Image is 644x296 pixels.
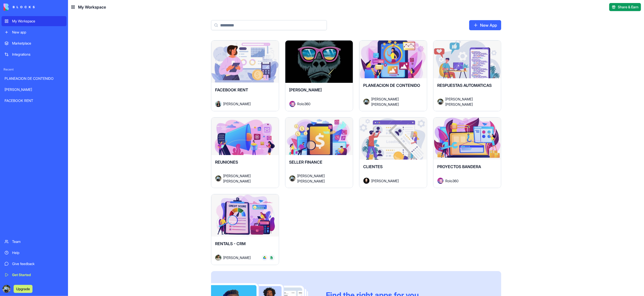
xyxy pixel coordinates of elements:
[437,164,481,169] span: PROYECTOS BANDERA
[2,248,66,258] a: Help
[4,4,35,11] img: logo
[371,96,419,107] span: [PERSON_NAME] [PERSON_NAME]
[211,40,279,111] a: FACEBOOK RENTAvatar[PERSON_NAME]
[270,256,273,259] img: Google_Sheets_logo__2014-2020_dyqxdz.svg
[223,255,251,260] span: [PERSON_NAME]
[14,285,32,293] button: Upgrade
[297,101,311,106] span: Rolo360
[433,117,501,188] a: PROYECTOS BANDERAAvatarRolo360
[2,237,66,247] a: Team
[215,101,221,107] img: Avatar
[12,250,63,255] div: Help
[2,73,66,84] a: PLANEACION DE CONTENIDO
[5,98,63,103] div: FACEBOOK RENT
[289,87,322,92] span: [PERSON_NAME]
[289,101,295,107] img: Avatar
[289,175,295,181] img: Avatar
[363,164,383,169] span: CLIENTES
[12,272,63,277] div: Get Started
[12,261,63,266] div: Give feedback
[285,117,353,188] a: SELLER FINANCEAvatar[PERSON_NAME] [PERSON_NAME]
[2,270,66,280] a: Get Started
[2,16,66,26] a: My Workspace
[433,40,501,111] a: RESPUESTAS AUTOMATICASAvatar[PERSON_NAME] [PERSON_NAME]
[78,4,106,10] span: My Workspace
[2,259,66,269] a: Give feedback
[14,286,32,291] a: Upgrade
[215,241,246,246] span: RENTALS - CRM
[437,178,444,184] img: Avatar
[215,175,221,181] img: Avatar
[211,194,279,265] a: RENTALS - CRMAvatar[PERSON_NAME]
[2,85,66,95] a: [PERSON_NAME]
[2,67,66,71] span: Recent
[2,96,66,106] a: FACEBOOK RENT
[2,49,66,59] a: Integrations
[215,255,221,261] img: Avatar
[211,117,279,188] a: REUNIONESAvatar[PERSON_NAME] [PERSON_NAME]
[215,87,248,92] span: FACEBOOK RENT
[223,101,251,106] span: [PERSON_NAME]
[263,256,266,259] img: drive_kozyt7.svg
[359,40,427,111] a: PLANEACION DE CONTENIDOAvatar[PERSON_NAME] [PERSON_NAME]
[363,178,369,184] img: Avatar
[12,30,63,35] div: New app
[223,173,271,184] span: [PERSON_NAME] [PERSON_NAME]
[371,178,399,183] span: [PERSON_NAME]
[437,99,444,105] img: Avatar
[12,239,63,244] div: Team
[446,178,459,183] span: Rolo360
[469,20,501,30] a: New App
[359,117,427,188] a: CLIENTESAvatar[PERSON_NAME]
[5,76,63,81] div: PLANEACION DE CONTENIDO
[3,285,11,293] img: ACg8ocJNHXTW_YLYpUavmfs3syqsdHTtPnhfTho5TN6JEWypo_6Vv8rXJA=s96-c
[437,83,492,88] span: RESPUESTAS AUTOMATICAS
[2,27,66,37] a: New app
[12,19,63,24] div: My Workspace
[297,173,345,184] span: [PERSON_NAME] [PERSON_NAME]
[12,41,63,46] div: Marketplace
[609,3,641,11] button: Share & Earn
[363,83,420,88] span: PLANEACION DE CONTENIDO
[2,38,66,48] a: Marketplace
[363,99,369,105] img: Avatar
[12,52,63,57] div: Integrations
[289,160,323,165] span: SELLER FINANCE
[5,87,63,92] div: [PERSON_NAME]
[215,160,238,165] span: REUNIONES
[285,40,353,111] a: [PERSON_NAME]AvatarRolo360
[618,5,638,10] span: Share & Earn
[446,96,493,107] span: [PERSON_NAME] [PERSON_NAME]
